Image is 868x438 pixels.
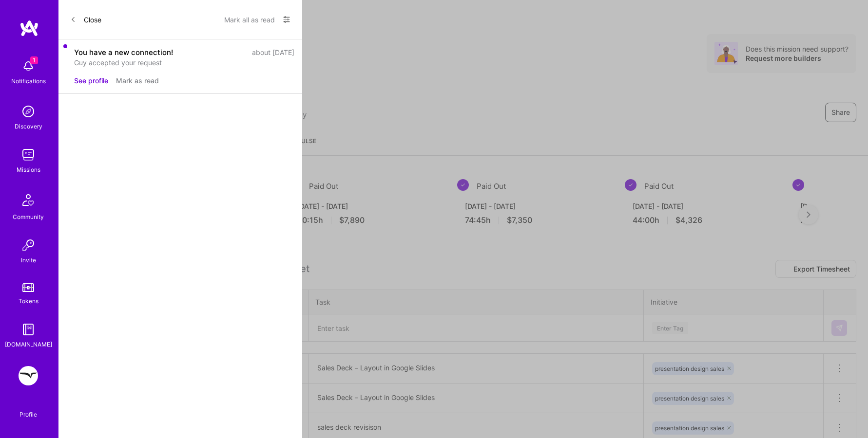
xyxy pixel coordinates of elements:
div: Profile [19,409,37,419]
img: Community [17,188,40,212]
img: Freed: Marketing Designer [19,366,38,385]
img: logo [19,19,39,37]
div: Guy accepted your request [74,57,294,68]
a: Profile [16,399,40,419]
img: discovery [19,102,38,121]
div: Community [13,212,44,222]
div: Notifications [11,76,46,86]
div: [DOMAIN_NAME] [5,339,52,349]
button: Mark all as read [224,12,275,27]
img: Invite [19,236,38,255]
div: Tokens [19,296,39,306]
img: tokens [22,283,34,292]
button: Mark as read [116,75,159,86]
img: guide book [19,320,38,339]
img: teamwork [19,145,38,164]
img: bell [19,56,38,76]
div: You have a new connection! [74,47,173,57]
button: Close [70,12,101,27]
button: See profile [74,75,108,86]
div: Discovery [15,121,42,131]
span: 1 [30,56,38,64]
div: Invite [21,255,36,265]
a: Freed: Marketing Designer [16,366,40,385]
div: Missions [17,164,40,175]
div: about [DATE] [252,47,294,57]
